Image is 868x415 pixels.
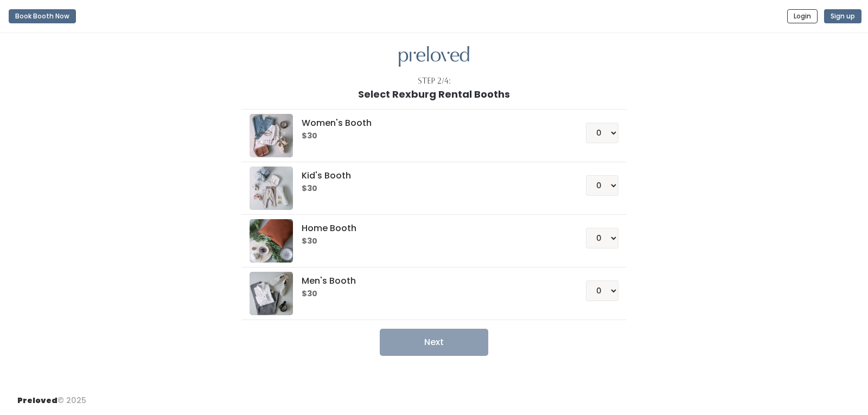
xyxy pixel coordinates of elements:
[250,114,293,157] img: preloved logo
[787,9,818,23] button: Login
[824,9,861,23] button: Sign up
[250,272,293,315] img: preloved logo
[9,9,76,23] button: Book Booth Now
[302,224,559,233] h5: Home Booth
[302,237,559,246] h6: $30
[302,276,559,286] h5: Men's Booth
[302,290,559,298] h6: $30
[302,171,559,181] h5: Kid's Booth
[302,132,559,141] h6: $30
[380,329,488,356] button: Next
[358,89,510,100] h1: Select Rexburg Rental Booths
[17,386,86,406] div: © 2025
[302,118,559,128] h5: Women's Booth
[9,4,76,28] a: Book Booth Now
[250,219,293,263] img: preloved logo
[17,395,58,406] span: Preloved
[250,167,293,210] img: preloved logo
[418,75,451,87] div: Step 2/4:
[399,46,469,67] img: preloved logo
[302,184,559,193] h6: $30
